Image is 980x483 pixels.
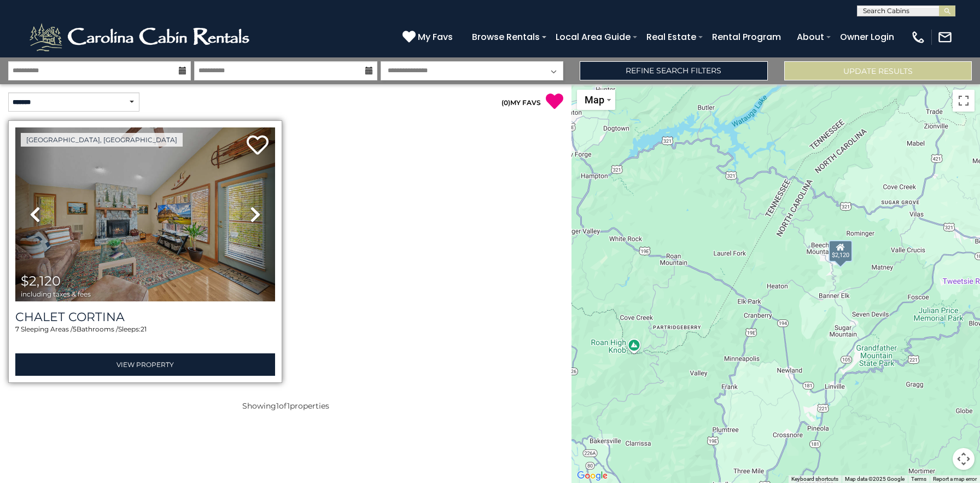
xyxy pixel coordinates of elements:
[933,476,977,482] a: Report a map error
[8,400,563,411] p: Showing of properties
[21,273,61,289] span: $2,120
[784,61,972,80] button: Update Results
[574,469,610,483] img: Google
[829,240,853,261] div: $2,120
[641,27,702,46] a: Real Estate
[791,475,838,483] button: Keyboard shortcuts
[550,27,636,46] a: Local Area Guide
[15,127,275,301] img: thumbnail_169786137.jpeg
[15,324,275,351] div: Sleeping Areas / Bathrooms / Sleeps:
[27,21,254,54] img: White-1-2.png
[15,325,19,333] span: 7
[911,476,926,482] a: Terms (opens in new tab)
[574,469,610,483] a: Open this area in Google Maps (opens a new window)
[402,30,456,44] a: My Favs
[911,30,926,45] img: phone-regular-white.png
[504,98,508,107] span: 0
[15,353,275,376] a: View Property
[21,133,183,147] a: [GEOGRAPHIC_DATA], [GEOGRAPHIC_DATA]
[73,325,77,333] span: 5
[707,27,786,46] a: Rental Program
[276,401,279,411] span: 1
[953,448,975,470] button: Map camera controls
[953,90,975,112] button: Toggle fullscreen view
[580,61,767,80] a: Refine Search Filters
[501,98,510,107] span: ( )
[501,98,541,107] a: (0)MY FAVS
[287,401,290,411] span: 1
[937,30,953,45] img: mail-regular-white.png
[577,90,615,110] button: Change map style
[845,476,905,482] span: Map data ©2025 Google
[21,290,91,298] span: including taxes & fees
[418,30,453,44] span: My Favs
[835,27,900,46] a: Owner Login
[15,310,275,324] a: Chalet Cortina
[585,94,604,106] span: Map
[791,27,830,46] a: About
[141,325,147,333] span: 21
[466,27,545,46] a: Browse Rentals
[247,134,269,158] a: Add to favorites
